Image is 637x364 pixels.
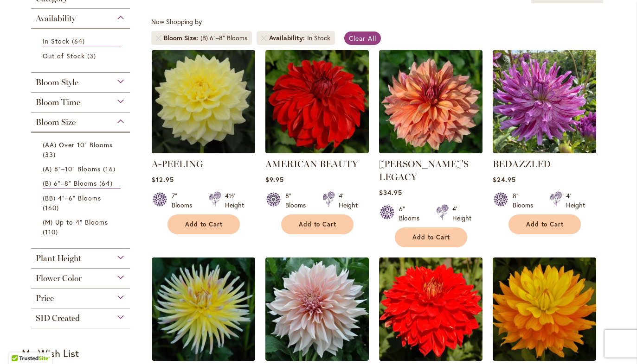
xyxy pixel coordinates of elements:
[43,140,121,159] a: (AA) Over 10" Blooms 33
[156,35,161,41] a: Remove Bloom Size (B) 6"–8" Blooms
[7,331,33,357] iframe: Launch Accessibility Center
[43,164,121,174] a: (A) 8"–10" Blooms 16
[379,257,483,361] img: CALIENTE
[36,77,78,88] span: Bloom Style
[307,33,330,43] div: In Stock
[152,158,203,169] a: A-PEELING
[22,346,79,360] strong: My Wish List
[103,164,117,174] span: 16
[152,257,255,361] img: CABANA BANANA
[36,293,54,303] span: Price
[72,36,87,46] span: 64
[167,214,240,234] button: Add to Cart
[379,188,402,197] span: $34.95
[185,220,223,228] span: Add to Cart
[265,175,284,184] span: $9.95
[452,204,471,223] div: 4' Height
[43,179,97,188] span: (B) 6"–8" Blooms
[349,34,376,43] span: Clear All
[200,33,247,43] div: (B) 6"–8" Blooms
[43,51,121,61] a: Out of Stock 3
[493,257,596,361] img: CANDLELIGHT
[43,37,70,45] span: In Stock
[36,273,82,283] span: Flower Color
[36,313,80,323] span: SID Created
[493,354,596,363] a: CANDLELIGHT
[43,203,61,213] span: 160
[43,193,121,213] a: (BB) 4"–6" Blooms 160
[36,97,80,107] span: Bloom Time
[43,51,85,60] span: Out of Stock
[43,150,58,159] span: 33
[395,227,467,247] button: Add to Cart
[285,191,311,210] div: 8" Blooms
[493,158,551,169] a: BEDAZZLED
[151,17,202,26] span: Now Shopping by
[339,191,358,210] div: 4' Height
[493,146,596,155] a: Bedazzled
[379,354,483,363] a: CALIENTE
[99,178,115,188] span: 64
[36,13,76,24] span: Availability
[493,175,516,184] span: $24.95
[152,354,255,363] a: CABANA BANANA
[399,204,425,223] div: 6" Blooms
[43,218,109,226] span: (M) Up to 4" Blooms
[43,227,60,237] span: 110
[152,50,255,153] img: A-Peeling
[265,146,369,155] a: AMERICAN BEAUTY
[225,191,244,210] div: 4½' Height
[265,50,369,153] img: AMERICAN BEAUTY
[152,175,174,184] span: $12.95
[265,354,369,363] a: Café Au Lait
[87,51,98,61] span: 3
[508,214,581,234] button: Add to Cart
[43,140,113,149] span: (AA) Over 10" Blooms
[379,146,483,155] a: Andy's Legacy
[281,214,354,234] button: Add to Cart
[379,158,469,182] a: [PERSON_NAME]'S LEGACY
[493,50,596,153] img: Bedazzled
[412,233,450,241] span: Add to Cart
[43,178,121,188] a: (B) 6"–8" Blooms 64
[513,191,539,210] div: 8" Blooms
[265,158,358,169] a: AMERICAN BEAUTY
[566,191,585,210] div: 4' Height
[526,220,564,228] span: Add to Cart
[43,164,101,173] span: (A) 8"–10" Blooms
[344,31,381,45] a: Clear All
[172,191,198,210] div: 7" Blooms
[379,50,483,153] img: Andy's Legacy
[164,33,200,43] span: Bloom Size
[261,35,267,41] a: Remove Availability In Stock
[36,117,76,127] span: Bloom Size
[152,146,255,155] a: A-Peeling
[43,194,102,202] span: (BB) 4"–6" Blooms
[43,36,121,46] a: In Stock 64
[299,220,337,228] span: Add to Cart
[43,217,121,237] a: (M) Up to 4" Blooms 110
[265,257,369,361] img: Café Au Lait
[36,253,81,264] span: Plant Height
[269,33,307,43] span: Availability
